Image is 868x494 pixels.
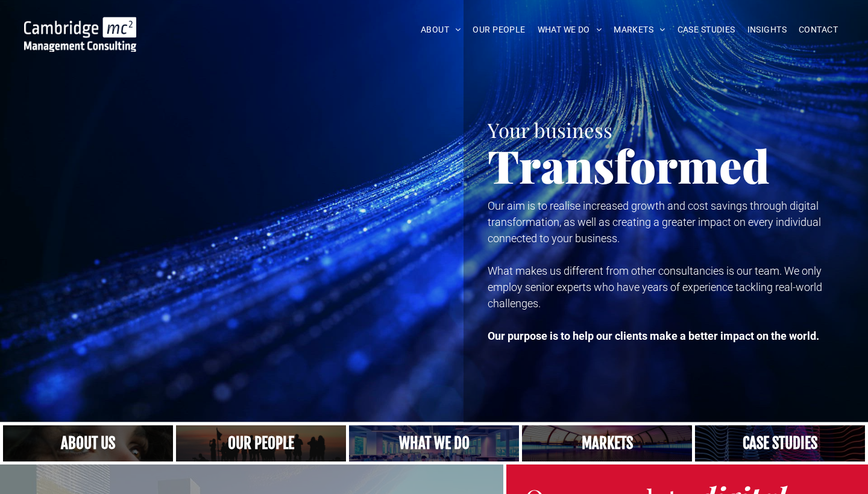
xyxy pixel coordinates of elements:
a: A yoga teacher lifting his whole body off the ground in the peacock pose [349,425,519,461]
a: Telecoms | Decades of Experience Across Multiple Industries & Regions [522,425,692,461]
a: A crowd in silhouette at sunset, on a rise or lookout point [176,425,346,461]
a: CASE STUDIES [671,20,741,39]
a: MARKETS [608,20,671,39]
span: Our aim is to realise increased growth and cost savings through digital transformation, as well a... [488,199,821,245]
a: Your Business Transformed | Cambridge Management Consulting [24,19,136,31]
span: What makes us different from other consultancies is our team. We only employ senior experts who h... [488,264,822,310]
a: CASE STUDIES | See an Overview of All Our Case Studies | Cambridge Management Consulting [695,425,865,461]
span: Your business [488,116,612,143]
span: Transformed [488,135,770,195]
a: ABOUT [415,20,467,39]
img: Cambridge MC Logo, digital transformation [24,17,136,52]
a: INSIGHTS [741,20,793,39]
a: Close up of woman's face, centered on her eyes [3,425,173,461]
strong: Our purpose is to help our clients make a better impact on the world. [488,330,819,342]
a: CONTACT [793,20,844,39]
a: OUR PEOPLE [467,20,531,39]
a: WHAT WE DO [532,20,608,39]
